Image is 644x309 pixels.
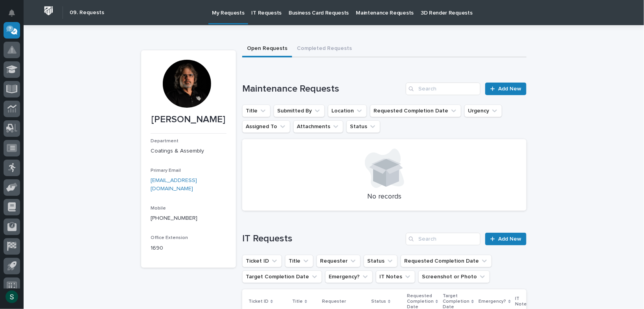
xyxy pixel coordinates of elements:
img: Workspace Logo [41,4,56,18]
span: Department [151,139,178,143]
button: Completed Requests [292,41,357,57]
span: Primary Email [151,168,181,173]
button: Attachments [293,120,343,133]
div: Notifications [10,9,20,22]
a: [EMAIL_ADDRESS][DOMAIN_NAME] [151,178,197,191]
p: Ticket ID [248,297,269,306]
input: Search [406,83,480,95]
button: Urgency [464,105,502,117]
input: Search [406,233,480,245]
button: Requester [316,255,361,267]
h1: Maintenance Requests [242,83,403,95]
button: Status [364,255,397,267]
button: Requested Completion Date [401,255,492,267]
button: Ticket ID [242,255,282,267]
button: Location [328,105,367,117]
p: Status [371,297,386,306]
button: Title [285,255,313,267]
a: Add New [485,233,526,245]
p: No records [252,193,517,201]
p: 1690 [151,244,226,252]
h1: IT Requests [242,233,403,245]
button: Notifications [4,5,20,21]
button: Open Requests [242,41,292,57]
p: Requester [322,297,346,306]
button: Submitted By [274,105,325,117]
p: Title [292,297,303,306]
span: Add New [498,236,521,242]
button: users-avatar [4,289,20,305]
button: Title [242,105,270,117]
h2: 09. Requests [70,9,104,16]
button: Status [346,120,380,133]
p: IT Notes [515,294,530,309]
button: IT Notes [376,270,415,283]
span: Add New [498,86,521,92]
a: Add New [485,83,526,95]
a: [PHONE_NUMBER] [151,215,197,221]
button: Requested Completion Date [370,105,461,117]
span: Office Extension [151,235,188,240]
button: Screenshot or Photo [418,270,490,283]
button: Assigned To [242,120,290,133]
button: Emergency? [325,270,373,283]
p: [PERSON_NAME] [151,114,226,125]
button: Target Completion Date [242,270,322,283]
span: Mobile [151,206,166,211]
p: Coatings & Assembly [151,147,226,155]
p: Emergency? [479,297,506,306]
